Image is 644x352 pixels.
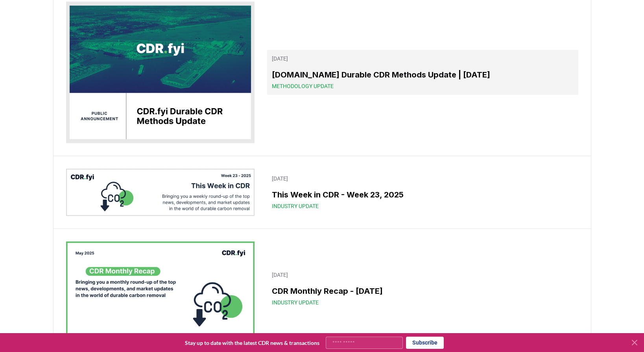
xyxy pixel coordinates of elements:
[272,271,573,279] p: [DATE]
[66,241,255,336] img: CDR Monthly Recap - May 2025 blog post image
[272,202,319,210] span: Industry Update
[267,266,578,311] a: [DATE]CDR Monthly Recap - [DATE]Industry Update
[66,2,255,143] img: CDR.fyi Durable CDR Methods Update | June 2025 blog post image
[272,285,573,297] h3: CDR Monthly Recap - [DATE]
[272,299,319,306] span: Industry Update
[267,170,578,215] a: [DATE]This Week in CDR - Week 23, 2025Industry Update
[272,82,334,90] span: Methodology Update
[66,169,255,216] img: This Week in CDR - Week 23, 2025 blog post image
[267,50,578,95] a: [DATE][DOMAIN_NAME] Durable CDR Methods Update | [DATE]Methodology Update
[272,69,573,81] h3: [DOMAIN_NAME] Durable CDR Methods Update | [DATE]
[272,55,573,63] p: [DATE]
[272,189,573,201] h3: This Week in CDR - Week 23, 2025
[272,175,573,182] p: [DATE]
